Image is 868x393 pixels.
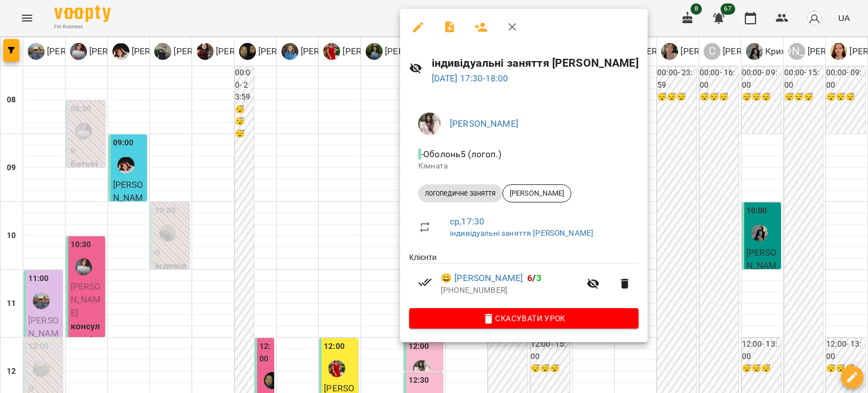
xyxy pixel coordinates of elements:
div: [PERSON_NAME] [502,184,571,202]
span: - Оболонь5 (логоп.) [418,149,504,159]
a: [PERSON_NAME] [450,118,518,129]
span: 3 [536,273,541,283]
p: Кімната [418,161,630,172]
ul: Клієнти [409,252,639,308]
svg: Візит сплачено [418,275,432,289]
span: 6 [527,273,532,283]
button: Скасувати Урок [409,308,639,329]
a: ср , 17:30 [450,216,484,227]
b: / [527,273,541,283]
a: [DATE] 17:30-18:00 [432,73,509,84]
a: індивідуальні заняття [PERSON_NAME] [450,228,593,237]
h6: індивідуальні заняття [PERSON_NAME] [432,54,639,72]
img: 728e73d2cae09477598fa29c85623c3f.jpeg [418,113,441,135]
p: [PHONE_NUMBER] [441,285,580,296]
a: 😀 [PERSON_NAME] [441,271,523,285]
span: логопедичне заняття [418,188,502,198]
span: [PERSON_NAME] [503,188,571,198]
span: Скасувати Урок [418,312,630,325]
